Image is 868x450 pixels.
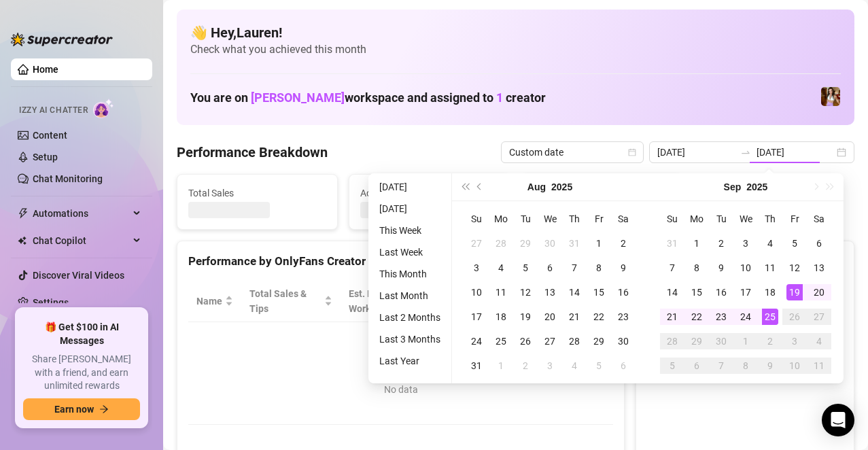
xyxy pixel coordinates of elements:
a: Chat Monitoring [33,173,103,184]
input: Start date [657,145,735,160]
div: Est. Hours Worked [349,286,422,316]
input: End date [757,145,834,160]
a: Settings [33,297,69,308]
div: Performance by OnlyFans Creator [188,252,613,271]
span: Share [PERSON_NAME] with a friend, and earn unlimited rewards [23,353,140,393]
span: Total Sales [188,186,326,201]
span: Total Sales & Tips [249,286,322,316]
span: [PERSON_NAME] [251,90,345,105]
span: Check what you achieved this month [190,42,841,57]
th: Sales / Hour [440,281,517,322]
span: to [740,147,751,158]
span: Active Chats [360,186,498,201]
a: Content [33,130,67,141]
span: Custom date [509,142,636,162]
span: Messages Sent [533,186,671,201]
span: arrow-right [99,404,109,414]
span: Name [196,294,222,309]
div: Sales by OnlyFans Creator [647,252,843,271]
span: Chat Copilot [33,230,129,252]
div: No data [202,382,600,397]
span: Earn now [54,404,94,415]
img: Elena [821,87,840,106]
span: 🎁 Get $100 in AI Messages [23,321,140,347]
span: 1 [496,90,503,105]
a: Home [33,64,58,75]
div: Open Intercom Messenger [822,404,854,436]
th: Total Sales & Tips [241,281,341,322]
button: Earn nowarrow-right [23,398,140,420]
span: Automations [33,203,129,224]
a: Discover Viral Videos [33,270,124,281]
h1: You are on workspace and assigned to creator [190,90,546,105]
span: Chat Conversion [525,286,594,316]
img: logo-BBDzfeDw.svg [11,33,113,46]
a: Setup [33,152,58,162]
h4: Performance Breakdown [177,143,328,162]
span: thunderbolt [18,208,29,219]
img: AI Chatter [93,99,114,118]
span: calendar [628,148,636,156]
span: Sales / Hour [449,286,498,316]
h4: 👋 Hey, Lauren ! [190,23,841,42]
span: swap-right [740,147,751,158]
img: Chat Copilot [18,236,27,245]
span: Izzy AI Chatter [19,104,88,117]
th: Chat Conversion [517,281,613,322]
th: Name [188,281,241,322]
